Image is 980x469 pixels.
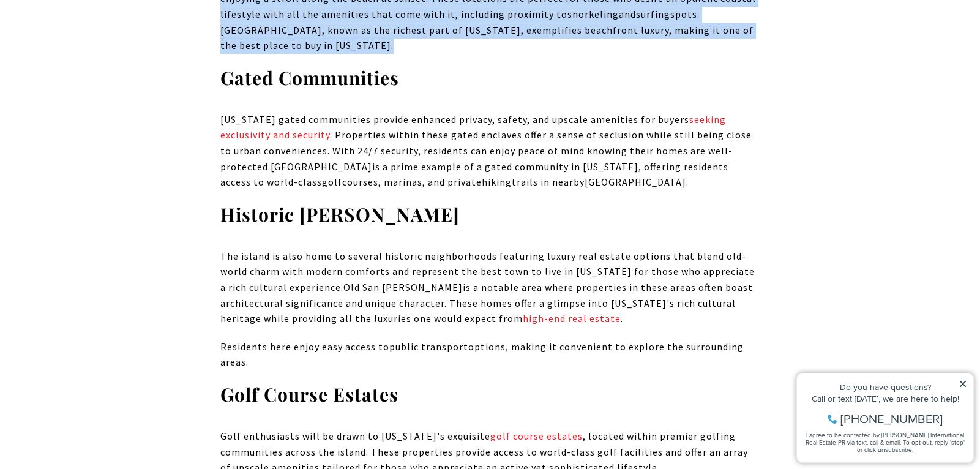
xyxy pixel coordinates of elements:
span: I agree to be contacted by [PERSON_NAME] International Real Estate PR via text, call & email. To ... [15,75,174,99]
span: [PHONE_NUMBER] [50,58,152,70]
span: hiking [482,176,512,188]
div: Do you have questions? [13,28,177,36]
span: [GEOGRAPHIC_DATA] [585,176,686,188]
strong: Historic [PERSON_NAME] [220,202,460,227]
span: [US_STATE] gated communities provide enhanced privacy, safety, and upscale amenities for buyers .... [220,113,752,188]
span: public transport [389,340,468,353]
span: golf [322,176,342,188]
strong: Gated Communities [220,66,399,90]
span: The island is also home to several historic neighborhoods featuring luxury real estate options th... [220,250,755,325]
span: Old San [PERSON_NAME] [343,281,463,293]
div: Call or text [DATE], we are here to help! [13,39,177,48]
span: [GEOGRAPHIC_DATA] [271,160,372,173]
span: snorkeling [567,8,619,20]
a: golf course estates - open in a new tab [490,430,583,442]
span: surfing [636,8,670,20]
span: Residents here enjoy easy access to options, making it convenient to explore the surrounding areas. [220,340,744,369]
strong: Golf Course Estates [220,382,398,407]
a: high-end real estate - open in a new tab [523,312,621,325]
